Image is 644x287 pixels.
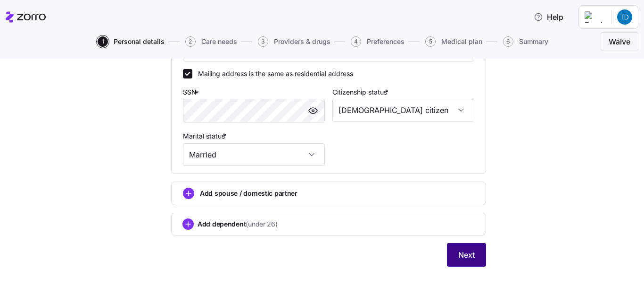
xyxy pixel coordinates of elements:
[183,143,325,166] input: Select marital status
[185,36,196,47] span: 2
[200,189,297,198] span: Add spouse / domestic partner
[332,99,474,122] input: Select citizenship status
[534,11,563,23] span: Help
[332,87,390,97] label: Citizenship status
[351,36,361,47] span: 4
[201,38,237,45] span: Care needs
[192,69,353,78] label: Mailing address is the same as residential address
[246,219,277,229] span: (under 26)
[601,32,638,51] button: Waive
[182,218,194,230] svg: add icon
[351,36,405,47] button: 4Preferences
[425,36,482,47] button: 5Medical plan
[367,38,405,45] span: Preferences
[258,36,330,47] button: 3Providers & drugs
[98,36,165,47] button: 1Personal details
[274,38,330,45] span: Providers & drugs
[526,8,571,26] button: Help
[447,243,486,267] button: Next
[425,36,436,47] span: 5
[503,36,548,47] button: 6Summary
[617,9,632,25] img: c428c5db93c5c866986742545f15ffd5
[96,36,165,47] a: 1Personal details
[519,38,548,45] span: Summary
[441,38,482,45] span: Medical plan
[198,219,278,229] span: Add dependent
[258,36,268,47] span: 3
[114,38,165,45] span: Personal details
[185,36,237,47] button: 2Care needs
[98,36,108,47] span: 1
[609,36,630,47] span: Waive
[458,249,475,261] span: Next
[183,188,194,199] svg: add icon
[183,87,201,97] label: SSN
[585,11,603,23] img: Employer logo
[183,131,228,141] label: Marital status
[503,36,513,47] span: 6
